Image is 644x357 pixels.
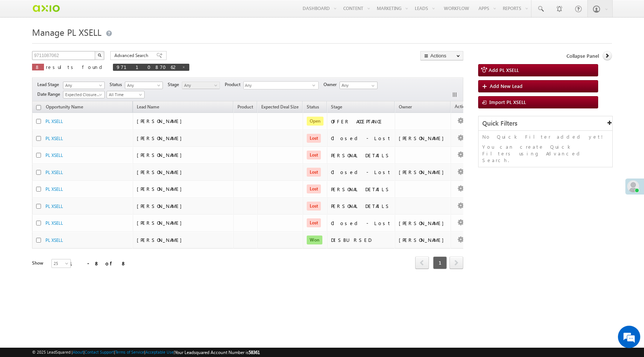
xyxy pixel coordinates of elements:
span: Lost [307,218,321,227]
a: PL XSELL [45,152,63,158]
div: DISBURSED [331,237,391,243]
span: Any [244,82,312,90]
span: Manage PL XSELL [32,26,101,38]
div: [PERSON_NAME] [399,237,448,243]
span: Lost [307,184,321,193]
div: PERSONAL DETAILS [331,152,391,159]
a: Any [182,82,220,89]
span: Lead Name [133,103,163,113]
span: Product [237,104,253,110]
span: © 2025 LeadSquared | | | | | [32,349,260,356]
span: select [312,83,318,87]
div: [PERSON_NAME] [399,135,448,142]
span: Stage [331,104,342,110]
span: Won [307,236,322,244]
a: Expected Closure Date [63,91,105,98]
span: Any [63,82,102,89]
input: Check all records [36,105,41,110]
a: Show All Items [367,82,377,89]
span: next [449,256,463,269]
a: Stage [327,103,346,113]
a: PL XSELL [45,170,63,175]
span: Import PL XSELL [489,99,526,105]
div: Show [32,260,45,266]
span: prev [415,256,429,269]
span: Lost [307,168,321,177]
span: Lost [307,202,321,211]
span: [PERSON_NAME] [137,135,186,141]
a: PL XSELL [45,186,63,192]
span: Any [125,82,161,89]
div: OFFER ACCEPTANCE [331,118,391,125]
a: PL XSELL [45,136,63,141]
span: Collapse Panel [566,53,599,59]
span: 9711087062 [117,64,178,70]
span: [PERSON_NAME] [137,152,186,158]
a: PL XSELL [45,220,63,226]
p: You can create Quick Filters using Advanced Search. [482,143,609,164]
span: Lost [307,134,321,143]
span: 1 [433,256,447,269]
div: PERSONAL DETAILS [331,186,391,193]
span: 8 [36,64,40,70]
div: Closed - Lost [331,220,391,227]
a: Acceptable Use [145,350,174,354]
span: Stage [168,81,182,88]
img: Custom Logo [32,2,60,15]
span: [PERSON_NAME] [137,237,186,243]
a: Expected Deal Size [258,103,302,113]
a: All Time [107,91,145,98]
p: No Quick Filter added yet! [482,133,609,140]
div: [PERSON_NAME] [399,169,448,176]
span: Owner [323,81,340,88]
div: Quick Filters [479,116,612,131]
a: Status [303,103,323,113]
span: Expected Closure Date [63,91,102,98]
span: Product [225,81,243,88]
span: results found [46,64,105,70]
a: 25 [51,259,71,268]
span: [PERSON_NAME] [137,203,186,209]
span: Date Range [37,91,63,98]
span: [PERSON_NAME] [137,169,186,175]
span: Open [307,117,323,126]
a: PL XSELL [45,237,63,243]
a: Contact Support [85,350,114,354]
a: Any [125,82,163,89]
span: 58361 [249,350,260,355]
a: Terms of Service [115,350,144,354]
span: [PERSON_NAME] [137,219,186,226]
div: PERSONAL DETAILS [331,203,391,209]
span: 25 [52,260,72,267]
span: Owner [399,104,412,110]
span: Add PL XSELL [489,67,519,73]
span: All Time [107,91,142,98]
a: About [73,350,83,354]
span: Lost [307,151,321,159]
span: Lead Stage [37,81,62,88]
a: prev [415,257,429,269]
button: Actions [420,51,463,60]
span: Add New Lead [490,83,523,89]
span: Advanced Search [114,52,151,59]
span: Actions [451,102,473,112]
div: Closed - Lost [331,135,391,142]
span: Any [182,82,218,89]
a: Any [63,82,105,89]
input: Type to Search [340,82,378,89]
a: Opportunity Name [42,103,87,113]
span: Your Leadsquared Account Number is [175,350,260,355]
span: [PERSON_NAME] [137,118,186,124]
div: [PERSON_NAME] [399,220,448,227]
a: PL XSELL [45,119,63,124]
div: 1 - 8 of 8 [69,259,126,268]
a: next [449,257,463,269]
span: Opportunity Name [46,104,83,110]
span: [PERSON_NAME] [137,186,186,192]
span: Expected Deal Size [261,104,299,110]
div: Any [243,81,319,89]
img: Search [98,53,101,57]
span: Status [110,81,125,88]
a: PL XSELL [45,203,63,209]
div: Closed - Lost [331,169,391,176]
